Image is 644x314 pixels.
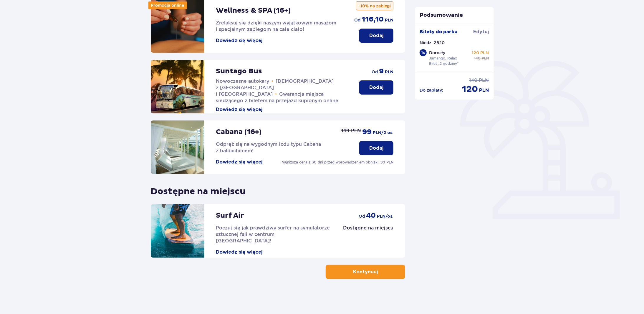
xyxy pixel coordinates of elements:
span: • [272,78,274,84]
span: od [354,17,360,23]
p: Dorosły [429,50,445,56]
span: PLN /os. [377,214,393,219]
div: 1 x [420,49,427,56]
p: -10% na zabiegi [356,1,393,10]
span: 140 [474,56,481,61]
span: PLN [385,17,393,23]
button: Dowiedz się więcej [216,249,263,255]
p: Do zapłaty : [420,87,443,93]
img: attraction [151,120,204,174]
span: 120 [462,84,478,95]
p: Dostępne na miejscu [343,225,393,231]
p: Bilety do parku [420,29,458,35]
span: od [372,69,378,75]
p: Bilet „2 godziny” [429,61,459,66]
button: Dodaj [359,29,393,43]
p: Dodaj [369,32,383,39]
span: Zrelaksuj się dzięki naszym wyjątkowym masażom i specjalnym zabiegom na całe ciało! [216,20,337,32]
button: Dodaj [359,80,393,95]
button: Dowiedz się więcej [216,159,263,165]
span: 116,10 [362,15,384,24]
span: PLN [479,77,489,84]
span: 99 [362,128,372,136]
p: Surf Air [216,211,244,220]
p: Dodaj [369,84,383,91]
p: 149 PLN [341,128,361,134]
span: od [359,213,365,219]
span: Nowoczesne autokary [216,78,269,84]
button: Dowiedz się więcej [216,106,263,113]
p: Dodaj [369,145,383,151]
span: PLN [482,56,489,61]
button: Kontynuuj [326,265,405,279]
span: PLN [385,69,393,75]
span: [DEMOGRAPHIC_DATA] z [GEOGRAPHIC_DATA] i [GEOGRAPHIC_DATA] [216,78,334,97]
span: 40 [366,211,376,220]
span: PLN /2 os. [373,130,393,136]
span: Edytuj [474,29,489,35]
span: PLN [479,87,489,94]
span: 9 [379,67,384,76]
span: Poczuj się jak prawdziwy surfer na symulatorze sztucznej fali w centrum [GEOGRAPHIC_DATA]! [216,225,330,244]
p: Cabana (16+) [216,128,262,136]
p: Podsumowanie [415,12,494,19]
p: Dostępne na miejscu [151,181,246,197]
button: Dodaj [359,141,393,155]
p: Jamango, Relax [429,56,457,61]
span: 140 [469,77,478,84]
p: Wellness & SPA (16+) [216,6,291,15]
p: Niedz. 26.10 [420,40,445,46]
div: Promocja online [148,1,187,9]
p: 120 PLN [472,50,489,56]
p: Suntago Bus [216,67,262,76]
button: Dowiedz się więcej [216,37,263,44]
p: Kontynuuj [353,269,378,275]
img: attraction [151,204,204,258]
p: Najniższa cena z 30 dni przed wprowadzeniem obniżki: 99 PLN [282,160,393,165]
span: • [275,91,277,97]
img: attraction [151,60,204,113]
span: Odpręż się na wygodnym łożu typu Cabana z baldachimem! [216,141,321,153]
